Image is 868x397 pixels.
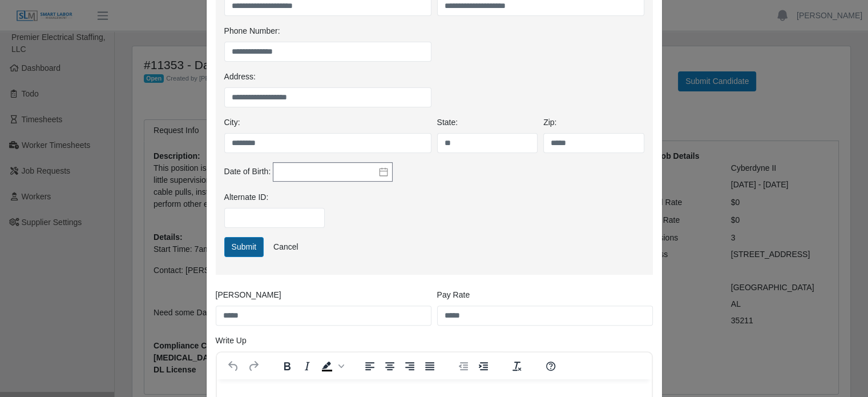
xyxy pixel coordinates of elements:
[9,9,426,22] body: Rich Text Area. Press ALT-0 for help.
[360,358,380,374] button: Align left
[420,358,439,374] button: Justify
[266,237,306,257] a: Cancel
[244,358,263,374] button: Redo
[224,25,280,37] label: Phone Number:
[224,237,264,257] button: Submit
[507,358,527,374] button: Clear formatting
[380,358,399,374] button: Align center
[437,289,470,301] label: Pay Rate
[224,358,243,374] button: Undo
[224,166,271,178] label: Date of Birth:
[224,117,240,129] label: City:
[216,289,281,301] label: [PERSON_NAME]
[224,71,256,83] label: Address:
[317,358,346,374] div: Background color Black
[454,358,473,374] button: Decrease indent
[400,358,419,374] button: Align right
[297,358,317,374] button: Italic
[437,117,458,129] label: State:
[277,358,297,374] button: Bold
[541,358,560,374] button: Help
[474,358,493,374] button: Increase indent
[224,191,269,203] label: Alternate ID:
[543,117,556,129] label: Zip:
[216,335,247,347] label: Write Up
